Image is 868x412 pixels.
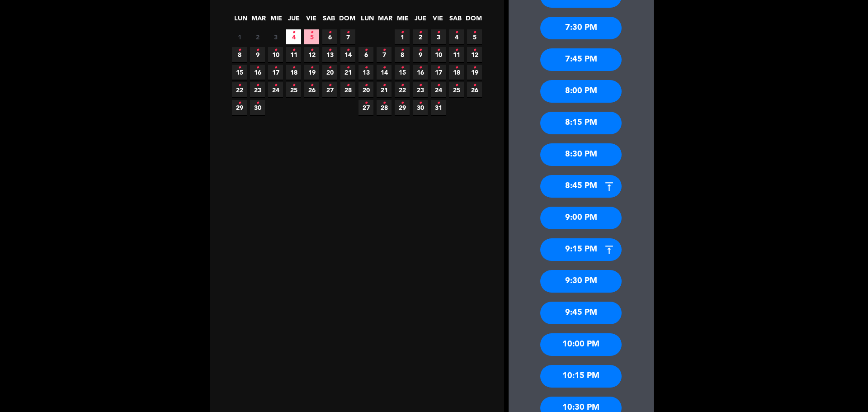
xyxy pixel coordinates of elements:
[437,61,440,75] i: •
[321,13,336,28] span: SAB
[540,112,622,134] div: 8:15 PM
[540,80,622,103] div: 8:00 PM
[238,78,241,93] i: •
[340,47,355,62] span: 14
[268,47,283,62] span: 10
[419,96,422,110] i: •
[431,100,446,115] span: 31
[540,333,622,356] div: 10:00 PM
[250,29,265,44] span: 2
[395,82,410,97] span: 22
[232,82,247,97] span: 22
[364,43,368,57] i: •
[359,100,373,115] span: 27
[419,25,422,40] i: •
[540,302,622,324] div: 9:45 PM
[419,78,422,93] i: •
[238,96,241,110] i: •
[540,270,622,293] div: 9:30 PM
[292,43,295,57] i: •
[401,61,404,75] i: •
[413,47,428,62] span: 9
[540,48,622,71] div: 7:45 PM
[401,25,404,40] i: •
[413,100,428,115] span: 30
[540,175,622,198] div: 8:45 PM
[268,29,283,44] span: 3
[322,65,337,80] span: 20
[437,96,440,110] i: •
[466,13,481,28] span: DOM
[395,100,410,115] span: 29
[310,25,313,40] i: •
[328,61,331,75] i: •
[364,96,368,110] i: •
[250,65,265,80] span: 16
[322,47,337,62] span: 13
[395,47,410,62] span: 8
[274,78,277,93] i: •
[250,100,265,115] span: 30
[304,65,319,80] span: 19
[449,65,464,80] span: 18
[256,78,259,93] i: •
[473,43,476,57] i: •
[250,82,265,97] span: 23
[382,96,386,110] i: •
[359,65,373,80] span: 13
[328,78,331,93] i: •
[382,78,386,93] i: •
[286,47,301,62] span: 11
[251,13,266,28] span: MAR
[377,47,392,62] span: 7
[328,43,331,57] i: •
[286,82,301,97] span: 25
[395,29,410,44] span: 1
[359,82,373,97] span: 20
[437,25,440,40] i: •
[286,29,301,44] span: 4
[540,365,622,388] div: 10:15 PM
[340,65,355,80] span: 21
[455,43,458,57] i: •
[346,43,349,57] i: •
[286,13,301,28] span: JUE
[360,13,375,28] span: LUN
[473,61,476,75] i: •
[449,47,464,62] span: 11
[413,82,428,97] span: 23
[328,25,331,40] i: •
[382,61,386,75] i: •
[540,17,622,39] div: 7:30 PM
[346,78,349,93] i: •
[269,13,283,28] span: MIE
[238,61,241,75] i: •
[419,61,422,75] i: •
[256,43,259,57] i: •
[292,78,295,93] i: •
[540,238,622,261] div: 9:15 PM
[449,29,464,44] span: 4
[232,65,247,80] span: 15
[401,96,404,110] i: •
[377,100,392,115] span: 28
[455,78,458,93] i: •
[448,13,463,28] span: SAB
[346,61,349,75] i: •
[346,25,349,40] i: •
[340,82,355,97] span: 28
[322,82,337,97] span: 27
[364,78,368,93] i: •
[540,207,622,229] div: 9:00 PM
[449,82,464,97] span: 25
[395,13,410,28] span: MIE
[473,78,476,93] i: •
[382,43,386,57] i: •
[401,43,404,57] i: •
[256,96,259,110] i: •
[339,13,354,28] span: DOM
[274,61,277,75] i: •
[310,61,313,75] i: •
[250,47,265,62] span: 9
[232,47,247,62] span: 8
